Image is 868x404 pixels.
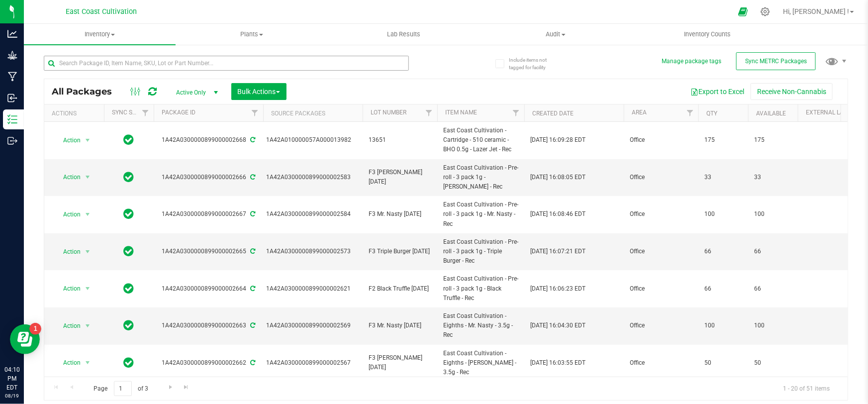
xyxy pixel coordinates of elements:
span: Audit [480,30,631,39]
button: Receive Non-Cannabis [751,83,833,100]
span: Office [630,321,692,330]
iframe: Resource center [10,324,40,354]
span: select [82,170,94,184]
span: 13651 [369,135,431,145]
div: 1A42A0300000899000002569 [267,321,360,330]
button: Bulk Actions [231,83,287,100]
span: In Sync [124,133,134,147]
a: Go to the last page [179,381,193,395]
p: 08/19 [4,392,19,400]
a: Filter [421,104,437,121]
span: East Coast Cultivation - Pre-roll - 3 pack 1g - Black Truffle - Rec [443,274,518,303]
span: 33 [704,173,742,182]
span: East Coast Cultivation - Pre-roll - 3 pack 1g - [PERSON_NAME] - Rec [443,163,518,192]
span: 100 [704,321,742,330]
span: East Coast Cultivation - Pre-roll - 3 pack 1g - Triple Burger - Rec [443,237,518,266]
span: 175 [754,135,792,145]
span: select [82,282,94,296]
a: Filter [137,104,154,121]
span: F3 [PERSON_NAME] [DATE] [369,353,431,372]
inline-svg: Grow [7,50,17,60]
a: Qty [706,110,717,117]
input: Search Package ID, Item Name, SKU, Lot or Part Number... [44,56,409,71]
span: F3 [PERSON_NAME] [DATE] [369,168,431,187]
span: select [82,245,94,259]
span: Office [630,135,692,145]
span: East Coast Cultivation - Cartridge - 510 ceramic - BHO 0.5g - Lazer Jet - Rec [443,126,518,155]
div: 1A42A0300000899000002583 [267,173,360,182]
span: Sync from Compliance System [249,210,255,217]
span: 1 - 20 of 51 items [775,381,838,396]
inline-svg: Manufacturing [7,72,17,82]
inline-svg: Inventory [7,114,17,124]
button: Sync METRC Packages [736,52,816,70]
span: [DATE] 16:08:46 EDT [530,209,585,219]
a: Plants [176,24,327,45]
div: 1A42A0300000899000002663 [152,321,265,330]
span: Plants [176,30,327,39]
span: Office [630,173,692,182]
span: F3 Mr. Nasty [DATE] [369,321,431,330]
span: In Sync [124,356,134,370]
span: Action [54,245,81,259]
div: 1A42A0300000899000002666 [152,173,265,182]
div: 1A42A0300000899000002621 [267,284,360,294]
div: 1A42A0300000899000002665 [152,247,265,256]
span: 175 [704,135,742,145]
span: Include items not tagged for facility [509,56,559,71]
span: 66 [754,247,792,256]
span: [DATE] 16:07:21 EDT [530,247,585,256]
span: Office [630,247,692,256]
span: Inventory [24,30,176,39]
span: Sync from Compliance System [249,248,255,255]
div: 1A42A0300000899000002668 [152,135,265,145]
span: Sync from Compliance System [249,174,255,181]
a: Available [756,110,786,117]
span: 100 [754,209,792,219]
span: Page of 3 [85,381,157,397]
div: 1A42A0300000899000002664 [152,284,265,294]
p: 04:10 PM EDT [4,365,19,392]
a: Created Date [532,110,574,117]
span: Action [54,319,81,333]
span: 66 [704,284,742,294]
a: Area [632,109,647,116]
button: Manage package tags [662,57,721,66]
span: All Packages [52,86,122,97]
span: select [82,133,94,147]
span: [DATE] 16:08:05 EDT [530,173,585,182]
span: East Coast Cultivation [66,7,137,16]
div: Actions [52,110,100,117]
span: In Sync [124,244,134,258]
span: Office [630,284,692,294]
span: Hi, [PERSON_NAME] ! [783,7,849,15]
span: [DATE] 16:04:30 EDT [530,321,585,330]
inline-svg: Inbound [7,93,17,103]
a: Item Name [445,109,477,116]
span: 33 [754,173,792,182]
div: 1A42A0300000899000002667 [152,209,265,219]
a: Go to the next page [163,381,178,395]
span: Office [630,209,692,219]
div: Manage settings [759,7,772,16]
span: Sync from Compliance System [249,359,255,366]
span: select [82,207,94,221]
a: Filter [247,104,263,121]
div: 1A42A0300000899000002662 [152,358,265,368]
a: Lot Number [371,109,406,116]
a: Sync Status [112,109,150,116]
a: Filter [682,104,698,121]
span: 66 [754,284,792,294]
span: Sync METRC Packages [745,58,807,65]
inline-svg: Analytics [7,29,17,39]
span: Action [54,133,81,147]
span: Inventory Counts [671,30,745,39]
span: 50 [704,358,742,368]
a: Inventory [24,24,176,45]
span: [DATE] 16:06:23 EDT [530,284,585,294]
span: In Sync [124,170,134,184]
span: select [82,356,94,370]
inline-svg: Outbound [7,136,17,146]
span: Action [54,282,81,296]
